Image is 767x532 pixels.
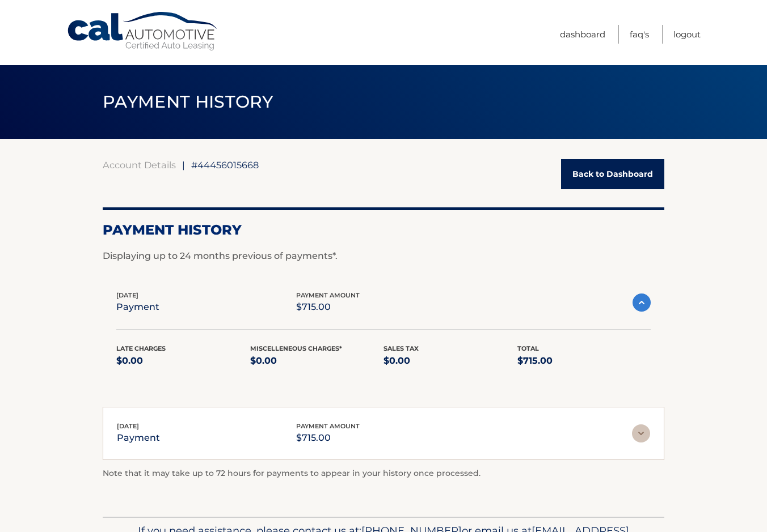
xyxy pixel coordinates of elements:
p: $715.00 [296,430,360,446]
img: accordion-active.svg [633,293,651,312]
span: Sales Tax [383,344,419,352]
span: payment amount [296,422,360,430]
span: Total [517,344,539,352]
p: payment [116,299,159,315]
p: $0.00 [250,353,384,369]
p: $715.00 [517,353,651,369]
a: FAQ's [630,25,649,44]
img: accordion-rest.svg [632,424,650,442]
p: payment [117,430,160,446]
span: | [182,159,185,171]
a: Cal Automotive [66,11,220,52]
p: $0.00 [383,353,517,369]
span: Late Charges [116,344,166,352]
p: Note that it may take up to 72 hours for payments to appear in your history once processed. [103,467,664,480]
a: Logout [673,25,701,44]
p: $715.00 [296,299,360,315]
p: Displaying up to 24 months previous of payments*. [103,249,664,263]
h2: Payment History [103,222,664,239]
span: payment amount [296,291,360,299]
a: Account Details [103,159,176,171]
span: [DATE] [117,422,139,430]
a: Back to Dashboard [561,159,664,189]
span: [DATE] [116,291,138,299]
span: PAYMENT HISTORY [103,91,273,112]
a: Dashboard [560,25,605,44]
p: $0.00 [116,353,250,369]
span: Miscelleneous Charges* [250,344,342,352]
span: #44456015668 [191,159,259,171]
